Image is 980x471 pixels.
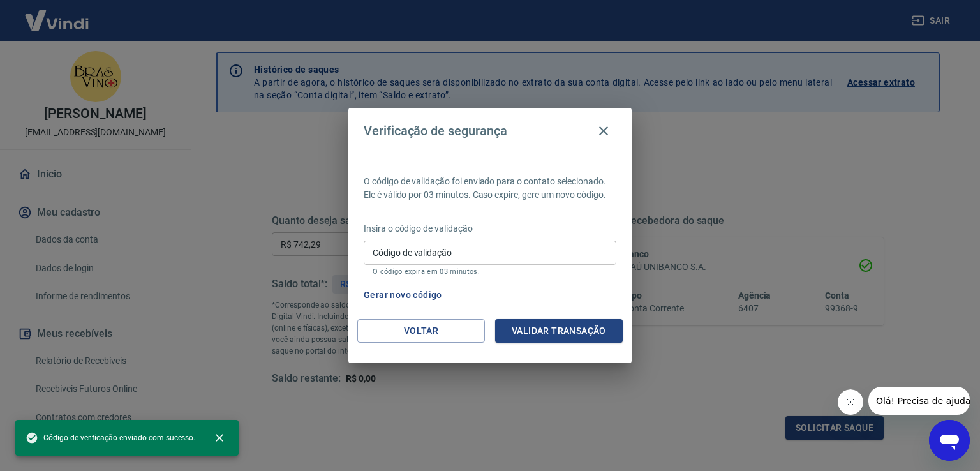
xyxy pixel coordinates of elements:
[838,389,863,415] iframe: Fechar mensagem
[929,420,970,461] iframe: Botão para abrir a janela de mensagens
[364,175,616,202] p: O código de validação foi enviado para o contato selecionado. Ele é válido por 03 minutos. Caso e...
[26,431,195,444] span: Código de verificação enviado com sucesso.
[495,319,623,343] button: Validar transação
[8,9,107,19] span: Olá! Precisa de ajuda?
[364,123,507,138] h4: Verificação de segurança
[868,387,970,415] iframe: Mensagem da empresa
[359,283,447,307] button: Gerar novo código
[357,319,485,343] button: Voltar
[205,424,234,452] button: close
[373,267,607,276] p: O código expira em 03 minutos.
[364,222,616,235] p: Insira o código de validação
